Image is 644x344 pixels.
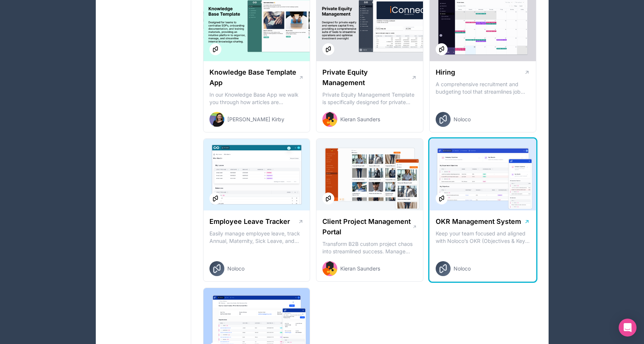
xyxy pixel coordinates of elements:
[322,91,417,106] p: Private Equity Management Template is specifically designed for private equity and venture capita...
[436,216,521,227] h1: OKR Management System
[322,216,412,237] h1: Client Project Management Portal
[340,116,380,123] span: Kieran Saunders
[227,265,244,272] span: Noloco
[436,81,530,96] p: A comprehensive recruitment and budgeting tool that streamlines job creation, applicant tracking,...
[619,319,637,337] div: Open Intercom Messenger
[322,240,417,255] p: Transform B2B custom project chaos into streamlined success. Manage client inquiries, track proje...
[454,116,471,123] span: Noloco
[436,230,530,245] p: Keep your team focused and aligned with Noloco’s OKR (Objectives & Key Results) Management System...
[322,67,411,88] h1: Private Equity Management
[436,67,455,78] h1: Hiring
[209,67,299,88] h1: Knowledge Base Template App
[209,230,304,245] p: Easily manage employee leave, track Annual, Maternity, Sick Leave, and more. Keep tabs on leave b...
[340,265,380,272] span: Kieran Saunders
[227,116,284,123] span: [PERSON_NAME] Kirby
[209,91,304,106] p: In our Knowledge Base App we walk you through how articles are submitted, approved, and managed, ...
[209,216,290,227] h1: Employee Leave Tracker
[454,265,471,272] span: Noloco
